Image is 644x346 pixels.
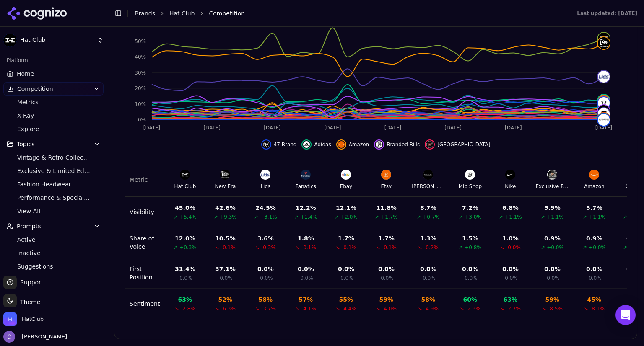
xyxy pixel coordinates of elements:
[465,244,482,251] span: +0.8%
[505,214,522,220] span: +1.1%
[462,204,478,212] div: 7.2 %
[598,71,610,83] img: lids
[143,125,161,131] tspan: [DATE]
[336,204,356,212] div: 12.1 %
[215,305,219,312] span: ↘
[584,183,605,190] div: Amazon
[349,141,369,148] span: Amazon
[259,295,273,304] div: 58 %
[420,204,436,212] div: 8.7 %
[298,265,314,273] div: 0.0 %
[500,305,504,312] span: ↘
[178,295,192,304] div: 63 %
[209,9,245,18] span: Competition
[420,234,436,243] div: 1.3 %
[547,244,564,251] span: +0.0%
[3,331,15,343] img: Chris Hayes
[339,295,353,304] div: 55 %
[135,54,146,60] tspan: 40%
[260,183,270,190] div: Lids
[626,204,643,212] div: 5.5 %
[499,214,503,220] span: ↗
[125,227,165,258] td: Share of Voice
[179,244,197,251] span: +0.3%
[300,214,317,220] span: +1.4%
[598,33,610,44] img: hat club
[301,139,331,150] button: Hide adidas data
[175,234,195,243] div: 12.0 %
[17,153,90,162] span: Vintage & Retro Collections
[263,141,270,148] img: 47 brand
[437,141,490,148] span: [GEOGRAPHIC_DATA]
[260,170,270,180] img: Lids
[542,305,546,312] span: ↘
[381,170,391,180] img: Etsy
[589,170,599,180] img: Amazon
[3,312,17,326] img: HatClub
[17,235,90,244] span: Active
[335,214,339,220] span: ↗
[274,141,297,148] span: 47 Brand
[598,105,610,117] img: nike
[418,305,422,312] span: ↘
[615,305,636,325] div: Open Intercom Messenger
[376,305,380,312] span: ↘
[17,278,43,287] span: Support
[459,214,463,220] span: ↗
[14,261,93,272] a: Suggestions
[465,170,475,180] img: Mlb Shop
[387,141,420,148] span: Branded Bills
[179,214,197,220] span: +5.4%
[260,214,277,220] span: +3.1%
[336,244,340,251] span: ↘
[324,125,341,131] tspan: [DATE]
[301,170,311,180] img: Fanatics
[301,244,316,251] span: -0.1%
[215,204,236,212] div: 42.6 %
[424,305,439,312] span: -4.9%
[18,333,67,341] span: [PERSON_NAME]
[14,247,93,259] a: Inactive
[135,39,146,44] tspan: 50%
[220,214,237,220] span: +9.3%
[3,54,104,67] div: Platform
[336,305,340,312] span: ↘
[14,192,93,204] a: Performance & Specialty Headwear
[340,214,358,220] span: +2.0%
[255,204,276,212] div: 24.5 %
[583,214,587,220] span: ↗
[587,295,602,304] div: 45 %
[505,170,515,180] img: Nike
[462,234,478,243] div: 1.5 %
[376,244,380,251] span: ↘
[341,170,351,180] img: Ebay
[444,125,462,131] tspan: [DATE]
[577,10,637,17] div: Last updated: [DATE]
[218,295,233,304] div: 52 %
[3,82,104,96] button: Competition
[22,315,44,323] span: HatClub
[314,141,331,148] span: Adidas
[426,141,433,148] img: cap city
[254,214,258,220] span: ↗
[257,234,274,243] div: 3.6 %
[423,214,440,220] span: +0.7%
[174,183,196,190] div: Hat Club
[175,204,195,212] div: 45.0 %
[174,244,178,251] span: ↗
[175,265,195,273] div: 31.4 %
[17,125,90,133] span: Explore
[17,194,90,202] span: Performance & Specialty Headwear
[505,275,518,281] span: 0.0%
[299,295,313,304] div: 57 %
[465,214,482,220] span: +3.0%
[3,67,104,80] a: Home
[502,234,519,243] div: 1.0 %
[261,139,297,150] button: Hide 47 brand data
[138,117,146,123] tspan: 0%
[420,265,436,273] div: 0.0 %
[342,305,356,312] span: -4.4%
[378,234,395,243] div: 1.7 %
[379,295,394,304] div: 59 %
[502,204,519,212] div: 6.8 %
